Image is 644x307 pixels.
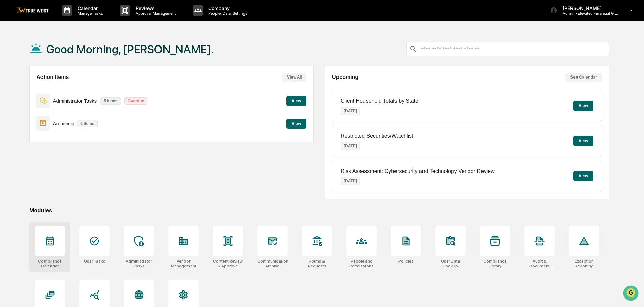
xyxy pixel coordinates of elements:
[4,148,45,160] a: 🔎Data Lookup
[7,151,12,157] div: 🔎
[124,97,148,105] p: Overdue
[30,58,93,64] div: We're available if you need us!
[302,259,332,268] div: Forms & Requests
[115,54,123,62] button: Start new chat
[130,11,179,16] p: Approval Management
[213,259,243,268] div: Content Review & Approval
[257,259,288,268] div: Communications Archive
[341,177,360,185] p: [DATE]
[480,259,510,268] div: Compliance Library
[13,151,42,157] span: Data Lookup
[346,259,377,268] div: People and Permissions
[67,167,82,172] span: Pylon
[7,52,19,64] img: 1746055101610-c473b297-6a78-478c-a979-82029cc54cd1
[84,259,105,264] div: User Tasks
[60,110,74,115] span: [DATE]
[168,259,199,268] div: Vendor Management
[56,110,58,115] span: •
[46,135,86,147] a: 🗄️Attestations
[286,96,306,106] button: View
[29,207,609,214] div: Modules
[569,259,599,268] div: Exception Reporting
[53,121,74,126] p: Archiving
[203,11,251,16] p: People, Data, Settings
[7,139,12,144] div: 🖐️
[49,139,54,144] div: 🗄️
[56,138,84,145] span: Attestations
[46,42,214,56] h1: Good Morning, [PERSON_NAME].
[35,259,65,268] div: Compliance Calendar
[124,259,154,268] div: Administrator Tasks
[30,52,111,58] div: Start new chat
[282,73,306,82] button: View All
[341,142,360,150] p: [DATE]
[341,133,413,139] p: Restricted Securities/Watchlist
[60,92,74,97] span: [DATE]
[622,285,641,303] iframe: Open customer support
[341,98,418,104] p: Client Household Totals by State
[435,259,466,268] div: User Data Lookup
[13,138,43,145] span: Preclearance
[48,167,82,172] a: Powered byPylon
[7,85,18,96] img: Tammy Steffen
[557,5,620,11] p: [PERSON_NAME]
[105,73,123,82] button: See all
[56,92,58,97] span: •
[341,168,495,174] p: Risk Assessment: Cybersecurity and Technology Vendor Review
[341,107,360,115] p: [DATE]
[7,14,123,25] p: How can we help?
[286,119,306,129] button: View
[573,136,593,146] button: View
[286,120,306,126] a: View
[72,11,106,16] p: Manage Tasks
[21,92,55,97] span: [PERSON_NAME]
[72,5,106,11] p: Calendar
[77,120,97,127] p: 6 items
[573,101,593,111] button: View
[14,52,26,64] img: 8933085812038_c878075ebb4cc5468115_72.jpg
[21,110,55,115] span: [PERSON_NAME]
[557,11,620,16] p: Admin • Elevated Financial Group
[203,5,251,11] p: Company
[524,259,555,268] div: Audit & Document Logs
[286,97,306,104] a: View
[16,7,49,14] img: logo
[332,74,358,80] h2: Upcoming
[573,171,593,181] button: View
[53,98,97,104] p: Administrator Tasks
[7,103,18,114] img: Tammy Steffen
[36,74,69,80] h2: Action Items
[100,97,121,105] p: 5 items
[565,73,602,82] button: See Calendar
[4,135,46,147] a: 🖐️Preclearance
[7,75,45,80] div: Past conversations
[398,259,414,264] div: Policies
[130,5,179,11] p: Reviews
